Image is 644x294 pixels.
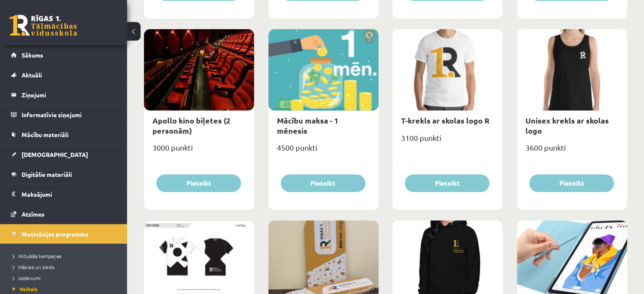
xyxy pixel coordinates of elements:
span: Sākums [22,51,43,59]
legend: Informatīvie ziņojumi [22,105,116,124]
div: 4500 punkti [268,140,379,162]
a: Mācību maksa - 1 mēnesis [277,115,338,135]
legend: Ziņojumi [22,85,116,104]
span: Uzdevumi [13,275,41,281]
a: Veikals [13,285,119,293]
button: Pieteikt [405,174,489,192]
a: Mācies un ziedo [13,263,119,271]
button: Pieteikt [281,174,365,192]
button: Pieteikt [156,174,241,192]
a: Maksājumi [11,184,116,204]
span: [DEMOGRAPHIC_DATA] [22,151,88,158]
span: Veikals [13,286,38,292]
legend: Maksājumi [22,184,116,204]
span: Aktuāli [22,71,42,79]
span: Aktuālās kampaņas [13,253,61,259]
button: Pieteikt [529,174,614,192]
a: Motivācijas programma [11,224,116,244]
img: Atlaide [359,29,379,44]
a: T-krekls ar skolas logo R [401,115,489,125]
a: Sākums [11,45,116,65]
a: Apollo kino biļetes (2 personām) [152,115,230,135]
a: Digitālie materiāli [11,165,116,184]
span: Atzīmes [22,210,44,218]
a: Unisex krekls ar skolas logo [525,115,609,135]
a: Aktuālās kampaņas [13,252,119,260]
div: 3100 punkti [392,131,503,152]
a: Rīgas 1. Tālmācības vidusskola [9,15,77,36]
a: Uzdevumi [13,274,119,282]
div: 3000 punkti [144,140,254,162]
span: Motivācijas programma [22,230,88,238]
span: Mācies un ziedo [13,264,55,270]
a: Ziņojumi [11,85,116,104]
span: Mācību materiāli [22,131,69,138]
a: Mācību materiāli [11,125,116,144]
span: Digitālie materiāli [22,170,72,178]
a: Informatīvie ziņojumi [11,105,116,124]
div: 3600 punkti [517,140,627,162]
a: Aktuāli [11,65,116,85]
a: [DEMOGRAPHIC_DATA] [11,145,116,164]
a: Atzīmes [11,204,116,224]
